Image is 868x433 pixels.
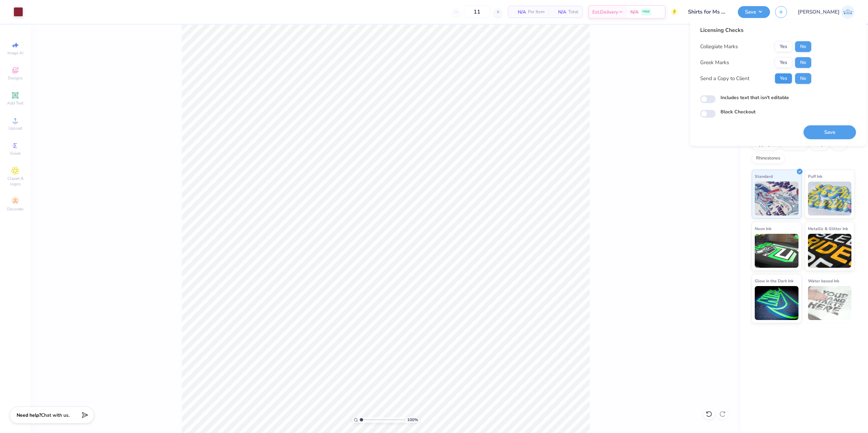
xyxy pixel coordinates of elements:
span: Per Item [528,8,545,16]
img: Puff Ink [808,182,852,215]
span: 100 % [407,417,418,423]
span: Image AI [7,50,23,56]
a: [PERSON_NAME] [798,5,854,19]
span: N/A [512,8,526,16]
img: Neon Ink [755,234,798,268]
span: Est. Delivery [592,8,618,16]
label: Includes text that isn't editable [721,94,789,101]
div: Rhinestones [752,153,785,164]
span: Metallic & Glitter Ink [808,225,848,232]
span: N/A [553,8,566,16]
button: Save [804,125,856,139]
span: Designs [8,75,23,81]
button: Yes [775,41,792,52]
span: Chat with us. [41,412,70,418]
span: Upload [8,126,22,131]
span: Glow in the Dark Ink [755,277,793,284]
button: Yes [775,57,792,68]
button: No [795,57,811,68]
img: Standard [755,182,798,215]
span: Add Text [7,100,23,106]
div: Send a Copy to Client [700,75,749,82]
strong: Need help? [17,412,41,418]
span: Total [568,8,578,16]
button: Yes [775,73,792,84]
label: Block Checkout [721,109,755,116]
span: Decorate [7,206,23,212]
span: N/A [630,8,638,16]
img: Metallic & Glitter Ink [808,234,852,268]
span: Puff Ink [808,173,822,180]
button: No [795,73,811,84]
img: Water based Ink [808,286,852,320]
span: Clipart & logos [3,176,27,187]
span: Neon Ink [755,225,771,232]
span: Greek [10,151,21,156]
span: [PERSON_NAME] [798,8,840,16]
button: Save [738,6,770,18]
span: FREE [643,10,650,14]
span: Water based Ink [808,277,839,284]
img: Josephine Amber Orros [841,5,854,19]
input: – – [464,6,490,18]
div: Greek Marks [700,59,729,67]
div: Licensing Checks [700,26,811,34]
span: Standard [755,173,773,180]
input: Untitled Design [683,5,733,19]
button: No [795,41,811,52]
img: Glow in the Dark Ink [755,286,798,320]
div: Collegiate Marks [700,43,738,51]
